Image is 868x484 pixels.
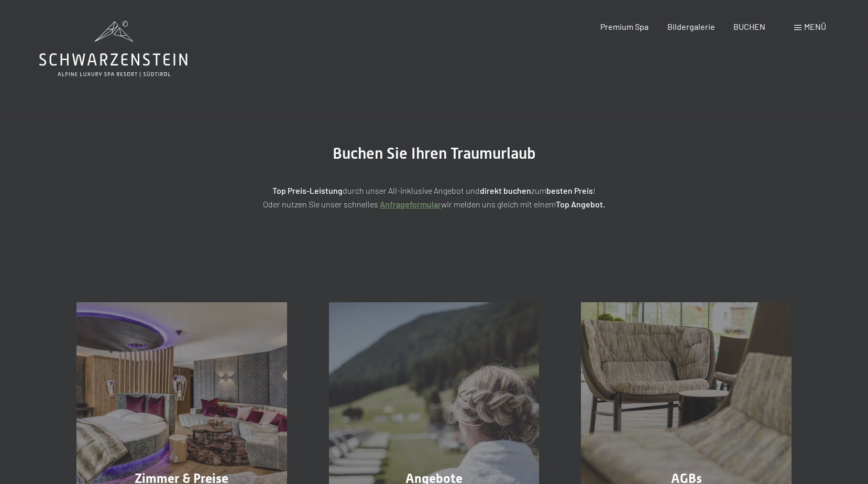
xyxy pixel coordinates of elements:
[172,184,696,211] p: durch unser All-inklusive Angebot und zum ! Oder nutzen Sie unser schnelles wir melden uns gleich...
[480,185,531,195] strong: direkt buchen
[733,21,765,31] a: BUCHEN
[333,144,536,162] span: Buchen Sie Ihren Traumurlaub
[272,185,343,195] strong: Top Preis-Leistung
[804,21,826,31] span: Menü
[556,199,605,209] strong: Top Angebot.
[380,199,441,209] a: Anfrageformular
[667,21,715,31] a: Bildergalerie
[546,185,593,195] strong: besten Preis
[600,21,649,31] a: Premium Spa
